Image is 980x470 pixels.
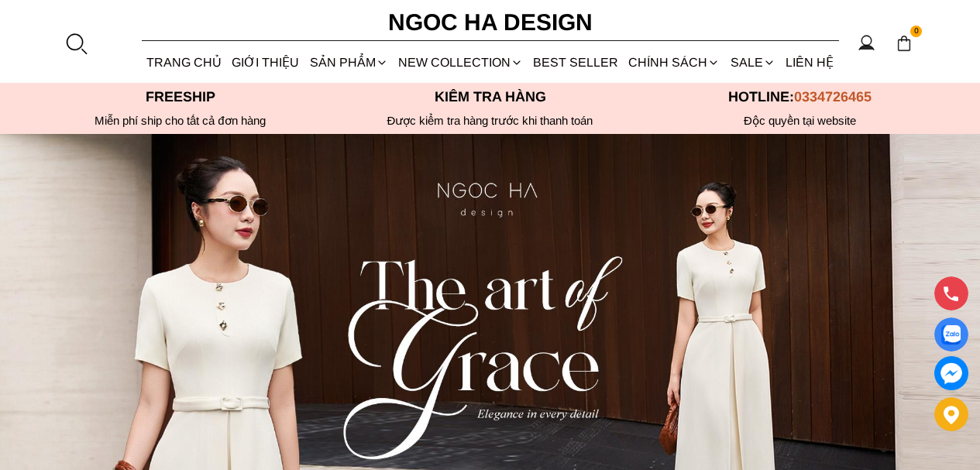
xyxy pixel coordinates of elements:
[794,89,872,105] span: 0334726465
[374,4,607,41] a: Ngoc Ha Design
[725,42,780,83] a: SALE
[304,42,393,83] div: SẢN PHẨM
[934,317,968,352] a: Display image
[910,26,923,38] span: 0
[26,89,335,105] p: Freeship
[645,114,955,128] h6: Độc quyền tại website
[335,114,645,128] p: Được kiểm tra hàng trước khi thanh toán
[934,356,968,390] a: messenger
[780,42,838,83] a: LIÊN HỆ
[528,42,624,83] a: BEST SELLER
[142,42,227,83] a: TRANG CHỦ
[227,42,304,83] a: GIỚI THIỆU
[435,89,546,105] font: Kiểm tra hàng
[896,35,913,52] img: img-CART-ICON-ksit0nf1
[645,89,955,105] p: Hotline:
[393,42,528,83] a: NEW COLLECTION
[624,42,725,83] div: Chính sách
[941,325,961,345] img: Display image
[26,114,335,128] div: Miễn phí ship cho tất cả đơn hàng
